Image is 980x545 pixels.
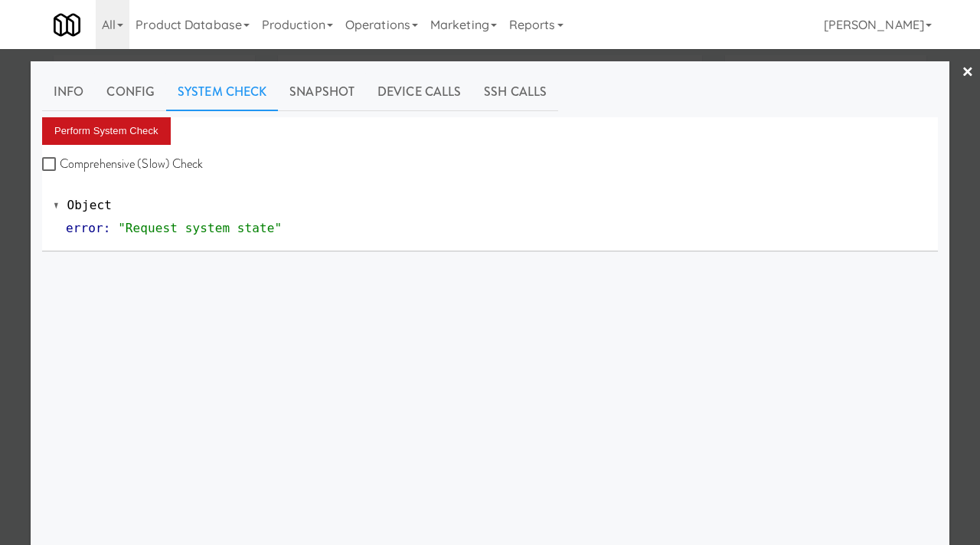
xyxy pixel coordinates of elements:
a: Device Calls [366,73,472,111]
a: Config [95,73,166,111]
label: Comprehensive (Slow) Check [42,153,204,176]
a: SSH Calls [472,73,558,111]
span: Object [67,198,112,212]
a: × [962,49,974,97]
img: Micromart [54,11,80,38]
span: "Request system state" [118,221,282,235]
a: System Check [166,73,278,111]
a: Snapshot [278,73,366,111]
button: Perform System Check [42,117,171,145]
span: : [103,221,111,235]
a: Info [42,73,95,111]
input: Comprehensive (Slow) Check [42,159,60,171]
span: error [66,221,103,235]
